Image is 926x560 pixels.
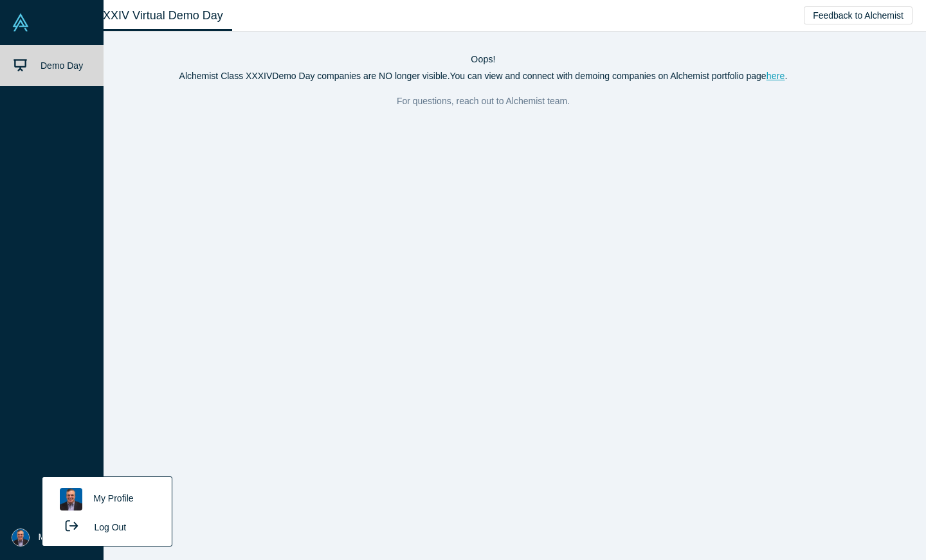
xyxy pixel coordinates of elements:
[53,515,131,539] button: Log Out
[39,530,85,544] span: My Account
[12,528,85,546] button: My Account
[767,71,785,81] a: here
[41,60,83,71] span: Demo Day
[12,528,30,546] img: Chip LeBlanc's Account
[12,14,30,32] img: Alchemist Vault Logo
[60,488,82,510] img: Chip LeBlanc's profile
[54,1,232,31] a: Class XXXIV Virtual Demo Day
[54,92,912,110] p: For questions, reach out to Alchemist team.
[54,54,912,65] h4: Oops!
[54,69,912,83] p: Alchemist Class XXXIV Demo Day companies are NO longer visible. You can view and connect with dem...
[804,6,912,24] button: Feedback to Alchemist
[53,483,160,515] a: My Profile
